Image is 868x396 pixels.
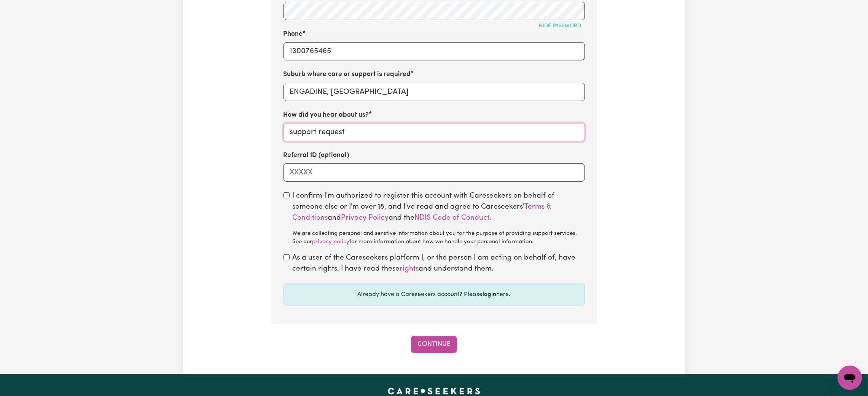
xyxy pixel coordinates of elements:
[283,29,303,39] label: Phone
[539,23,581,29] span: Hide password
[536,20,585,32] button: Hide password
[283,150,350,160] label: Referral ID (optional)
[283,284,585,306] div: Already have a Careseekers account? Please here.
[293,230,585,247] div: We are collecting personal and senstive information about you for the purpose of providing suppor...
[283,110,369,120] label: How did you hear about us?
[283,163,585,182] input: XXXXX
[483,291,497,298] a: login
[283,123,585,141] input: e.g. Google, word of mouth etc.
[400,265,419,272] a: rights
[411,336,457,353] button: Continue
[283,70,411,79] label: Suburb where care or support is required
[293,191,585,246] label: I confirm I'm authorized to register this account with Careseekers on behalf of someone else or I...
[838,366,862,390] iframe: Button to launch messaging window, conversation in progress
[283,83,585,101] input: e.g. North Bondi, New South Wales
[415,214,490,222] a: NDIS Code of Conduct
[341,214,389,222] a: Privacy Policy
[293,253,585,275] label: As a user of the Careseekers platform I, or the person I am acting on behalf of, have certain rig...
[388,388,480,394] a: Careseekers home page
[283,42,585,60] input: e.g. 0412 345 678
[312,239,350,245] a: privacy policy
